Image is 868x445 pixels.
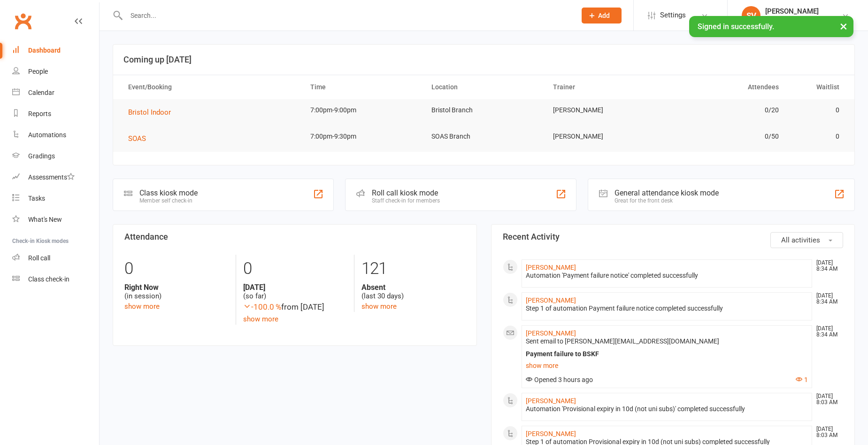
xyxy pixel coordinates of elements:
div: General attendance kiosk mode [615,188,719,197]
a: Automations [12,125,99,146]
strong: Absent [361,283,465,292]
a: Reports [12,103,99,125]
a: Tasks [12,188,99,209]
div: Assessments [28,173,75,181]
div: 121 [361,255,465,283]
a: Dashboard [12,40,99,61]
button: Bristol Indoor [128,107,177,118]
a: Assessments [12,167,99,188]
a: What's New [12,209,99,230]
a: show more [526,359,808,372]
div: BSKF [765,16,819,24]
a: People [12,61,99,82]
div: Staff check-in for members [372,197,440,204]
div: Class kiosk mode [139,188,198,197]
div: Class check-in [28,275,69,283]
div: People [28,68,48,75]
td: Bristol Branch [423,99,544,121]
span: Signed in successfully. [698,22,774,31]
time: [DATE] 8:34 AM [812,326,843,338]
a: [PERSON_NAME] [526,397,576,405]
time: [DATE] 8:03 AM [812,393,843,406]
a: Gradings [12,146,99,167]
button: Add [582,8,622,23]
div: Member self check-in [139,197,198,204]
th: Event/Booking [120,75,302,99]
td: 0 [787,125,848,148]
a: show more [361,302,397,311]
div: 0 [124,255,229,283]
div: 0 [243,255,347,283]
a: [PERSON_NAME] [526,297,576,304]
div: (so far) [243,283,347,301]
a: show more [243,315,278,323]
a: [PERSON_NAME] [526,329,576,337]
div: from [DATE] [243,301,347,313]
span: Sent email to [PERSON_NAME][EMAIL_ADDRESS][DOMAIN_NAME] [526,337,719,345]
div: Automation 'Provisional expiry in 10d (not uni subs)' completed successfully [526,405,808,413]
div: Payment failure to BSKF [526,350,808,358]
h3: Coming up [DATE] [123,55,844,64]
time: [DATE] 8:03 AM [812,426,843,438]
time: [DATE] 8:34 AM [812,293,843,305]
div: (in session) [124,283,229,301]
a: [PERSON_NAME] [526,430,576,437]
div: What's New [28,216,62,223]
div: Automation 'Payment failure notice' completed successfully [526,272,808,280]
td: 0 [787,99,848,121]
div: Step 1 of automation Payment failure notice completed successfully [526,304,808,312]
div: Reports [28,110,51,117]
th: Location [423,75,544,99]
button: SOAS [128,133,153,144]
span: All activities [781,236,820,244]
button: × [835,16,852,36]
time: [DATE] 8:34 AM [812,260,843,272]
button: All activities [770,232,843,248]
div: SV [742,6,760,25]
input: Search... [123,9,569,22]
div: Automations [28,131,66,139]
span: Bristol Indoor [128,108,171,117]
h3: Attendance [124,232,465,242]
strong: [DATE] [243,283,347,292]
td: SOAS Branch [423,125,544,148]
th: Trainer [545,75,666,99]
span: Opened 3 hours ago [526,376,593,383]
td: [PERSON_NAME] [545,125,666,148]
th: Time [302,75,423,99]
th: Waitlist [787,75,848,99]
td: 7:00pm-9:00pm [302,99,423,121]
a: [PERSON_NAME] [526,264,576,271]
a: show more [124,302,160,311]
td: 7:00pm-9:30pm [302,125,423,148]
span: Settings [660,5,686,26]
a: Class kiosk mode [12,269,99,290]
div: Roll call kiosk mode [372,188,440,197]
a: Roll call [12,248,99,269]
td: [PERSON_NAME] [545,99,666,121]
div: Gradings [28,152,55,160]
div: (last 30 days) [361,283,465,301]
span: SOAS [128,134,146,143]
span: Add [598,12,610,19]
h3: Recent Activity [503,232,844,242]
div: Dashboard [28,47,61,54]
th: Attendees [666,75,787,99]
td: 0/20 [666,99,787,121]
div: Tasks [28,195,45,202]
div: [PERSON_NAME] [765,7,819,16]
div: Roll call [28,254,50,262]
strong: Right Now [124,283,229,292]
button: 1 [796,376,808,384]
span: -100.0 % [243,302,281,312]
div: Great for the front desk [615,197,719,204]
a: Clubworx [11,9,35,33]
a: Calendar [12,82,99,103]
div: Calendar [28,89,54,96]
td: 0/50 [666,125,787,148]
